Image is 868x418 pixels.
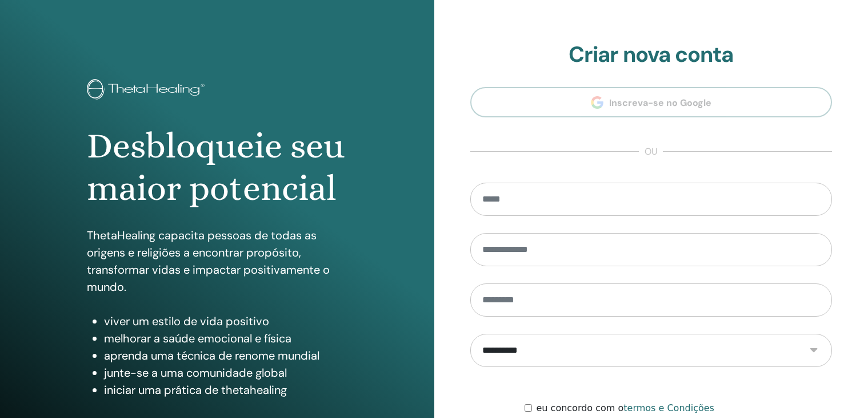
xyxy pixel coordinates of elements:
li: aprenda uma técnica de renome mundial [104,347,347,364]
h2: Criar nova conta [470,42,833,68]
label: eu concordo com o [537,401,714,415]
li: viver um estilo de vida positivo [104,313,347,330]
span: ou [639,145,663,159]
p: ThetaHealing capacita pessoas de todas as origens e religiões a encontrar propósito, transformar ... [87,227,347,295]
li: junte-se a uma comunidade global [104,364,347,381]
h1: Desbloqueie seu maior potencial [87,125,347,210]
li: melhorar a saúde emocional e física [104,330,347,347]
li: iniciar uma prática de thetahealing [104,381,347,399]
a: termos e Condições [623,403,714,413]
